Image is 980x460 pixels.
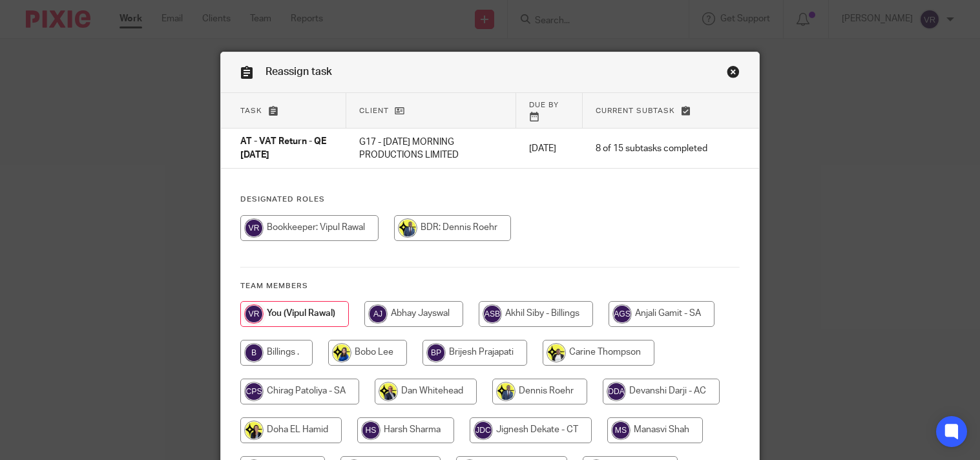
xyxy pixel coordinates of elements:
[359,107,389,114] span: Client
[727,65,740,83] a: Close this dialog window
[266,67,332,77] span: Reassign task
[596,107,675,114] span: Current subtask
[529,142,570,155] p: [DATE]
[583,129,720,169] td: 8 of 15 subtasks completed
[529,101,559,109] span: Due by
[240,281,739,291] h4: Team members
[240,138,326,160] span: AT - VAT Return - QE [DATE]
[240,107,262,114] span: Task
[359,136,503,162] p: G17 - [DATE] MORNING PRODUCTIONS LIMITED
[240,194,739,205] h4: Designated Roles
